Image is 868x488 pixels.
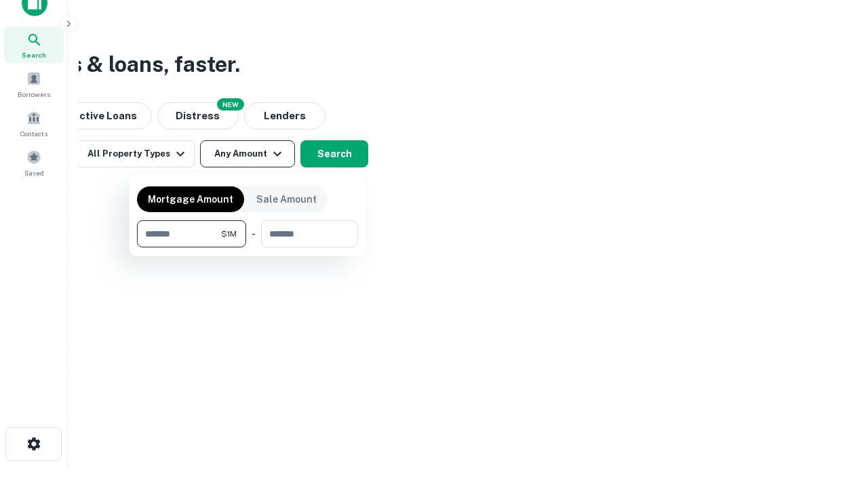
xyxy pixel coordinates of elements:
p: Mortgage Amount [148,192,233,207]
div: - [252,220,256,247]
span: $1M [221,228,237,240]
p: Sale Amount [256,192,317,207]
iframe: Chat Widget [800,380,868,445]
